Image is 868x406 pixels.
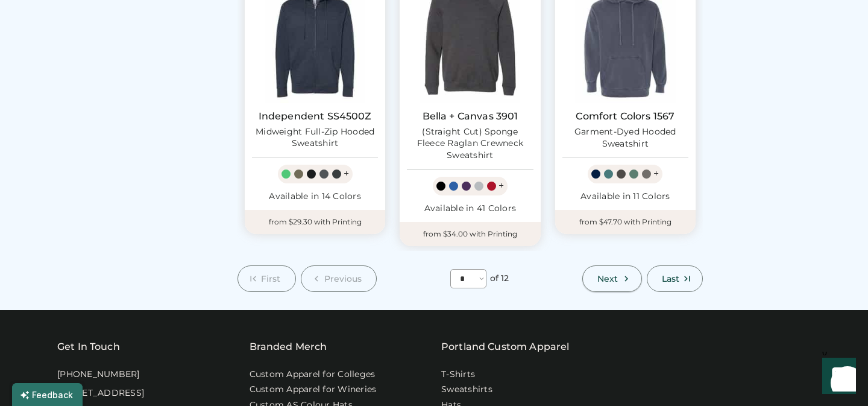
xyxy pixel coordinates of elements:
span: Previous [324,274,362,283]
div: from $34.00 with Printing [400,222,540,246]
div: (Straight Cut) Sponge Fleece Raglan Crewneck Sweatshirt [407,126,533,162]
div: + [653,167,659,180]
iframe: Front Chat [811,352,863,404]
span: First [261,274,281,283]
button: Previous [301,265,377,292]
div: Branded Merch [250,340,327,354]
div: Available in 41 Colors [407,203,533,215]
div: + [498,179,504,192]
a: Custom Apparel for Colleges [250,369,376,381]
a: Independent SS4500Z [259,110,372,122]
div: Available in 11 Colors [562,191,688,203]
button: First [237,265,296,292]
div: Available in 14 Colors [252,191,378,203]
a: Custom Apparel for Wineries [250,384,377,396]
div: from $29.30 with Printing [245,210,385,234]
a: T-Shirts [441,369,475,381]
a: Comfort Colors 1567 [576,110,675,122]
a: Sweatshirts [441,384,492,396]
div: [PHONE_NUMBER] [57,369,140,381]
div: Garment-Dyed Hooded Sweatshirt [562,126,688,150]
div: Midweight Full-Zip Hooded Sweatshirt [252,126,378,150]
div: from $47.70 with Printing [555,210,696,234]
a: Portland Custom Apparel [441,340,569,354]
button: Next [582,265,641,292]
span: Last [662,274,679,283]
div: + [344,167,349,180]
div: of 12 [490,273,509,285]
div: Get In Touch [57,340,120,354]
a: Bella + Canvas 3901 [423,110,518,122]
span: Next [597,274,618,283]
div: [STREET_ADDRESS] [57,387,144,399]
button: Last [647,265,703,292]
